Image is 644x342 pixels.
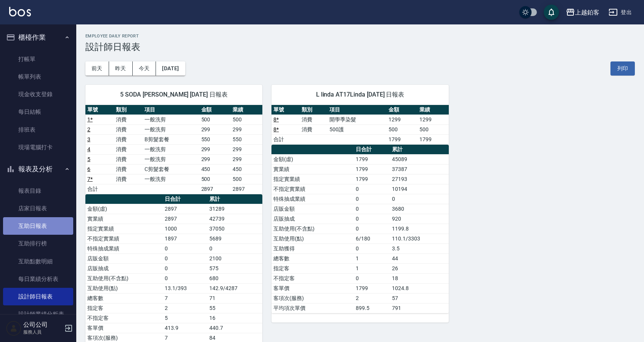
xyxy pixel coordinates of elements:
td: 1024.8 [390,283,448,293]
td: 指定實業績 [271,174,354,184]
a: 6 [87,166,90,172]
td: 消費 [300,115,328,124]
a: 4 [87,146,90,152]
div: 上越鉑客 [575,8,599,17]
td: 71 [207,293,262,303]
td: 3680 [390,204,448,214]
th: 累計 [207,194,262,204]
td: 500護 [328,124,387,134]
td: B剪髮套餐 [143,134,199,144]
td: C剪髮套餐 [143,164,199,174]
td: 1799 [354,154,390,164]
td: 57 [390,293,448,303]
td: 1799 [354,174,390,184]
td: 0 [390,194,448,204]
td: 消費 [300,124,328,134]
td: 不指定客 [271,273,354,283]
th: 累計 [390,145,448,155]
td: 不指定實業績 [271,184,354,194]
table: a dense table [271,105,448,145]
td: 不指定實業績 [85,234,163,244]
a: 3 [87,136,90,142]
a: 互助排行榜 [3,235,73,252]
td: 1 [354,263,390,273]
td: 店販抽成 [85,263,163,273]
table: a dense table [271,145,448,313]
td: 500 [418,124,448,134]
td: 110.1/3303 [390,234,448,244]
td: 450 [231,164,262,174]
td: 0 [354,273,390,283]
td: 0 [354,184,390,194]
th: 日合計 [354,145,390,155]
td: 6/180 [354,234,390,244]
td: 消費 [114,124,143,134]
td: 互助獲得 [271,244,354,253]
td: 店販金額 [271,204,354,214]
th: 類別 [114,105,143,115]
span: 5 SODA [PERSON_NAME] [DATE] 日報表 [95,91,253,98]
td: 299 [199,144,231,154]
td: 總客數 [85,293,163,303]
button: 上越鉑客 [563,5,602,20]
td: 一般洗剪 [143,124,199,134]
button: 登出 [605,5,635,19]
a: 排班表 [3,121,73,139]
td: 實業績 [85,214,163,224]
a: 現金收支登錄 [3,85,73,103]
td: 1799 [354,164,390,174]
td: 0 [354,204,390,214]
td: 總客數 [271,253,354,263]
td: 開學季染髮 [328,115,387,124]
td: 1299 [387,115,418,124]
a: 每日業績分析表 [3,270,73,288]
td: 不指定客 [85,313,163,323]
th: 項目 [328,105,387,115]
td: 500 [231,115,262,124]
td: 0 [163,263,207,273]
a: 每日結帳 [3,103,73,121]
a: 帳單列表 [3,68,73,85]
td: 791 [390,303,448,313]
td: 指定實業績 [85,224,163,234]
td: 299 [231,124,262,134]
img: Person [6,321,21,336]
td: 金額(虛) [85,204,163,214]
td: 299 [199,124,231,134]
td: 店販抽成 [271,214,354,224]
button: 櫃檯作業 [3,27,73,47]
button: save [544,5,559,20]
td: 55 [207,303,262,313]
button: 昨天 [109,61,133,76]
td: 10194 [390,184,448,194]
th: 單號 [271,105,300,115]
td: 0 [354,224,390,234]
td: 消費 [114,174,143,184]
th: 業績 [418,105,448,115]
td: 7 [163,293,207,303]
td: 1000 [163,224,207,234]
td: 18 [390,273,448,283]
td: 299 [231,144,262,154]
td: 42739 [207,214,262,224]
td: 0 [163,244,207,253]
td: 2 [354,293,390,303]
td: 1897 [163,234,207,244]
td: 客單價 [85,323,163,333]
td: 1299 [418,115,448,124]
td: 金額(虛) [271,154,354,164]
td: 消費 [114,144,143,154]
p: 服務人員 [23,329,62,336]
button: 今天 [133,61,156,76]
th: 類別 [300,105,328,115]
td: 31289 [207,204,262,214]
td: 特殊抽成業績 [85,244,163,253]
td: 37387 [390,164,448,174]
th: 單號 [85,105,114,115]
td: 500 [199,115,231,124]
a: 互助點數明細 [3,253,73,270]
th: 項目 [143,105,199,115]
td: 440.7 [207,323,262,333]
td: 客項次(服務) [271,293,354,303]
a: 互助日報表 [3,217,73,235]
